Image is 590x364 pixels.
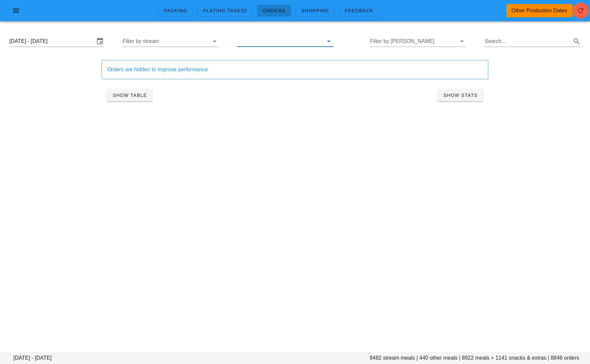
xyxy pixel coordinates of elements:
div: Filter by stream [123,36,219,47]
a: Shopping [295,5,335,17]
span: Feedback [344,8,373,13]
div: Orders are hidden to improve performance [107,66,483,74]
a: Feedback [339,5,379,17]
span: Show Stats [443,93,478,98]
span: Show Table [112,93,147,98]
div: Other Production Dates [512,7,567,15]
span: Shopping [301,8,329,13]
a: Packing [158,5,193,17]
button: Show Table [107,89,152,101]
span: Plating Tasks2 [203,8,248,13]
button: Show Stats [438,89,483,101]
span: Orders [263,8,286,13]
div: Filter by [PERSON_NAME] [370,36,466,47]
a: Orders [257,5,292,17]
a: Plating Tasks2 [197,5,253,17]
span: Packing [164,8,188,13]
